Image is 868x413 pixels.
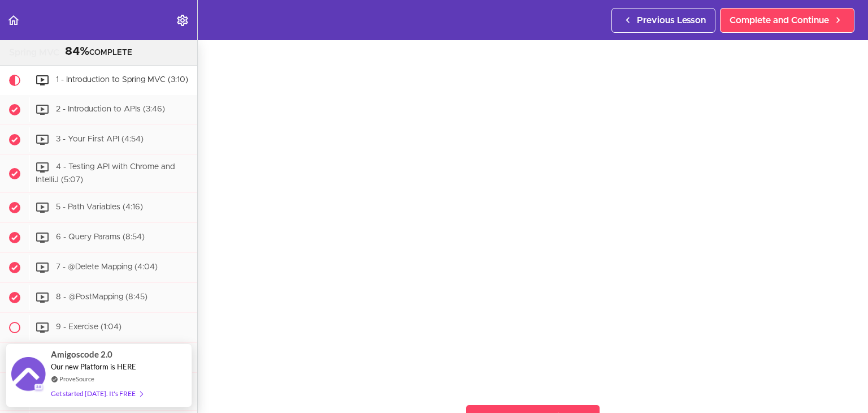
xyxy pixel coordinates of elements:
[7,14,20,27] svg: Back to course curriculum
[176,14,189,27] svg: Settings Menu
[14,45,183,59] div: COMPLETE
[56,106,165,114] span: 2 - Introduction to APIs (3:46)
[720,8,854,33] a: Complete and Continue
[56,136,144,144] span: 3 - Your First API (4:54)
[730,14,829,27] span: Complete and Continue
[51,348,112,361] span: Amigoscode 2.0
[51,362,136,371] span: Our new Platform is HERE
[56,76,188,84] span: 1 - Introduction to Spring MVC (3:10)
[637,14,706,27] span: Previous Lesson
[11,357,45,394] img: provesource social proof notification image
[56,323,121,331] span: 9 - Exercise (1:04)
[51,387,142,400] div: Get started [DATE]. It's FREE
[611,8,715,33] a: Previous Lesson
[56,233,145,241] span: 6 - Query Params (8:54)
[56,203,143,211] span: 5 - Path Variables (4:16)
[220,35,845,386] iframe: Video Player
[36,164,175,184] span: 4 - Testing API with Chrome and IntelliJ (5:07)
[65,46,89,57] span: 84%
[56,293,147,301] span: 8 - @PostMapping (8:45)
[56,263,158,271] span: 7 - @Delete Mapping (4:04)
[59,374,94,384] a: ProveSource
